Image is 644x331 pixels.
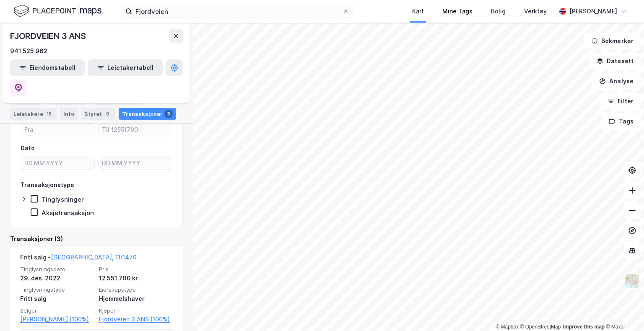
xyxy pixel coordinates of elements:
[602,291,644,331] iframe: Chat Widget
[10,108,57,120] div: Leietakere
[491,6,506,16] div: Bolig
[20,307,94,314] span: Selger
[99,123,172,136] input: Til 12551700
[412,6,424,16] div: Kart
[99,266,173,273] span: Pris
[21,180,74,190] div: Transaksjonstype
[60,108,78,120] div: Info
[524,6,547,16] div: Verktøy
[10,46,47,56] div: 941 525 962
[569,6,617,16] div: [PERSON_NAME]
[20,286,94,293] span: Tinglysningstype
[442,6,473,16] div: Mine Tags
[45,110,53,118] div: 18
[13,4,101,18] img: logo.f888ab2527a4732fd821a326f86c7f29.svg
[20,252,137,266] div: Fritt salg -
[164,110,173,118] div: 3
[10,234,183,244] div: Transaksjoner (3)
[584,33,641,49] button: Bokmerker
[99,157,172,169] input: DD.MM.YYYY
[589,53,641,69] button: Datasett
[21,143,35,153] div: Dato
[563,324,605,330] a: Improve this map
[602,291,644,331] div: Kontrollprogram for chat
[99,294,173,304] div: Hjemmelshaver
[21,123,94,136] input: Fra
[600,93,641,110] button: Filter
[520,324,561,330] a: OpenStreetMap
[132,5,343,18] input: Søk på adresse, matrikkel, gårdeiere, leietakere eller personer
[10,59,85,76] button: Eiendomstabell
[119,108,176,120] div: Transaksjoner
[592,73,641,90] button: Analyse
[624,273,640,289] img: Z
[99,307,173,314] span: Kjøper
[51,254,137,261] a: [GEOGRAPHIC_DATA], 11/1476
[602,113,641,130] button: Tags
[21,157,94,169] input: DD.MM.YYYY
[104,110,112,118] div: 9
[88,59,163,76] button: Leietakertabell
[42,195,84,203] div: Tinglysninger
[20,273,94,283] div: 29. des. 2022
[10,29,88,43] div: FJORDVEIEN 3 ANS
[20,314,94,324] a: [PERSON_NAME] (100%)
[81,108,115,120] div: Styret
[496,324,519,330] a: Mapbox
[99,286,173,293] span: Eierskapstype
[99,314,173,324] a: Fjordveien 3 ANS (100%)
[20,294,94,304] div: Fritt salg
[20,266,94,273] span: Tinglysningsdato
[99,273,173,283] div: 12 551 700 kr
[42,209,94,217] div: Aksjetransaksjon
